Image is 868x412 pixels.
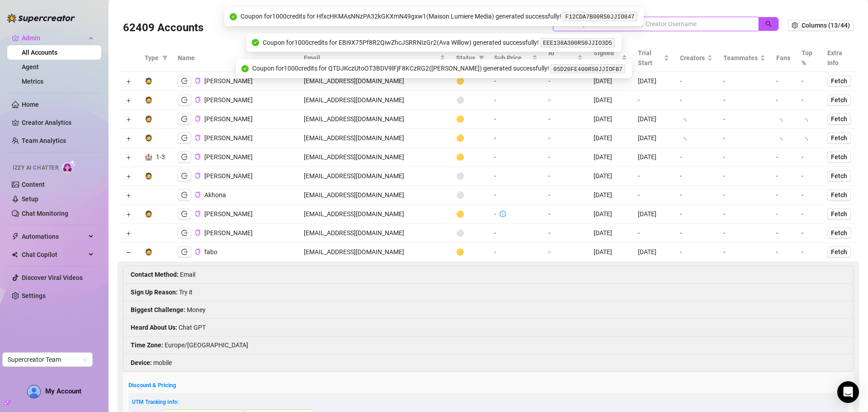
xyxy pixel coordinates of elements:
[776,118,783,125] span: loading
[456,77,464,85] span: 🟡
[632,72,675,91] td: [DATE]
[22,247,86,262] span: Chat Copilot
[181,173,188,179] span: logout
[562,12,637,21] code: F12CDA7B00RS0JJIO847
[178,246,191,257] button: logout
[181,135,188,141] span: logout
[796,224,822,243] td: -
[723,153,725,161] span: -
[548,48,576,68] span: AI Package
[802,22,850,29] span: Columns (13/44)
[298,129,451,148] td: [EMAIL_ADDRESS][DOMAIN_NAME]
[298,167,451,186] td: [EMAIL_ADDRESS][DOMAIN_NAME]
[723,191,725,199] span: -
[230,13,237,20] span: check-circle
[588,129,632,148] td: [DATE]
[831,77,847,85] span: Fetch
[304,53,438,63] span: Email
[543,224,588,243] td: -
[125,135,132,142] button: Expand row
[802,118,808,125] span: loading
[125,211,132,218] button: Expand row
[125,192,132,199] button: Expand row
[827,114,851,124] button: Fetch
[771,205,796,224] td: -
[178,152,191,162] button: logout
[178,95,191,105] button: logout
[771,186,796,205] td: -
[181,249,188,255] span: logout
[145,209,152,219] div: 🧔
[723,77,725,85] span: -
[204,96,253,104] span: [PERSON_NAME]
[723,134,725,142] span: -
[680,118,686,125] span: loading
[543,72,588,91] td: -
[145,53,159,63] span: Type
[765,21,772,27] span: search
[827,227,851,238] button: Fetch
[22,274,83,281] a: Discover Viral Videos
[298,205,451,224] td: [EMAIL_ADDRESS][DOMAIN_NAME]
[22,292,46,299] a: Settings
[827,152,851,162] button: Fetch
[7,14,75,23] img: logo-BBDzfeDw.svg
[796,72,822,91] td: -
[131,359,152,366] strong: Device :
[723,210,725,218] span: -
[543,44,588,72] th: AI Package
[680,137,686,144] span: loading
[156,152,165,162] div: 1-3
[195,154,201,160] span: copy
[8,353,87,366] span: Supercreator Team
[558,19,746,29] input: Search by UID / Name / Email / Creator Username
[831,134,847,142] span: Fetch
[456,191,464,199] span: ⚪
[62,160,76,173] img: AI Chatter
[489,110,543,129] td: -
[771,243,796,262] td: -
[796,167,822,186] td: -
[494,209,496,219] div: -
[22,229,86,244] span: Automations
[543,186,588,205] td: -
[22,210,68,217] a: Chat Monitoring
[771,44,796,72] th: Fans
[588,243,632,262] td: [DATE]
[632,91,675,110] td: -
[675,91,718,110] td: -
[796,44,822,72] th: Top %
[5,399,11,406] span: build
[195,135,201,142] button: Copy Account UID
[195,135,201,141] span: copy
[125,173,132,180] button: Expand row
[22,195,38,203] a: Setup
[827,189,851,200] button: Fetch
[195,192,201,198] span: copy
[178,76,191,86] button: logout
[456,115,464,123] span: 🟡
[638,48,662,68] span: Trial Start
[131,271,179,278] strong: Contact Method :
[13,164,58,172] span: Izzy AI Chatter
[125,97,132,104] button: Expand row
[22,63,39,71] a: Agent
[22,78,43,85] a: Metrics
[675,72,718,91] td: -
[204,229,253,237] span: [PERSON_NAME]
[125,249,132,256] button: Collapse row
[123,284,853,301] li: Try it
[632,243,675,262] td: [DATE]
[723,96,725,104] span: -
[181,78,188,84] span: logout
[145,247,152,257] div: 🧔
[298,44,451,72] th: Email
[28,385,40,398] img: AD_cMMTxCeTpmN1d5MnKJ1j-_uXZCpTKapSSqNGg4PyXtR_tCW7gZXTNmFz2tpVv9LSyNV7ff1CaS4f4q0HLYKULQOwoM5GQR...
[588,186,632,205] td: [DATE]
[831,115,847,123] span: Fetch
[723,53,758,63] span: Teammates
[456,134,464,142] span: 🟡
[796,186,822,205] td: -
[831,172,847,180] span: Fetch
[195,78,201,85] button: Copy Account UID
